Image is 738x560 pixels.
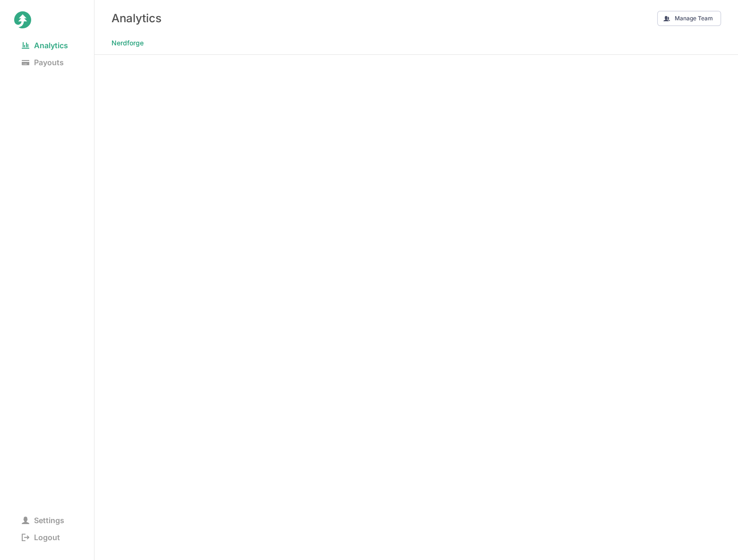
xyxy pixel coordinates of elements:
[14,39,76,52] span: Analytics
[112,36,144,50] span: Nerdforge
[112,11,162,25] h3: Analytics
[14,514,72,527] span: Settings
[657,11,721,26] button: Manage Team
[14,531,68,544] span: Logout
[14,56,71,69] span: Payouts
